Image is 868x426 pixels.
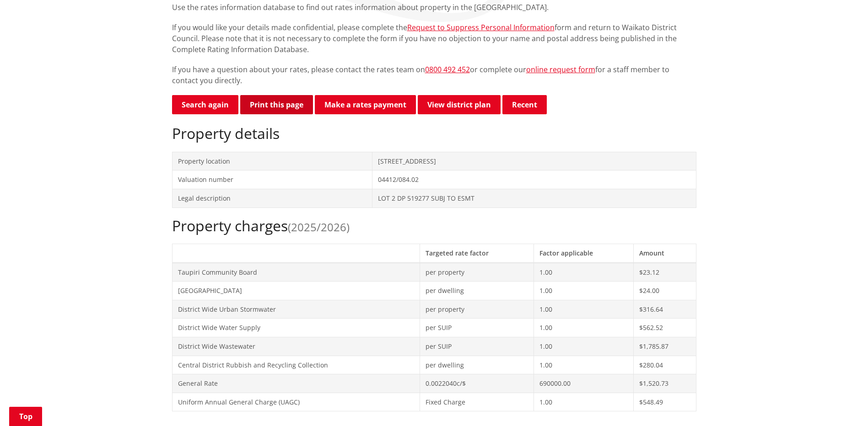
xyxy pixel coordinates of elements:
td: $316.64 [634,300,696,319]
td: District Wide Urban Stormwater [172,300,420,319]
td: 690000.00 [534,374,634,393]
td: $23.12 [634,263,696,282]
th: Targeted rate factor [420,244,534,262]
td: LOT 2 DP 519277 SUBJ TO ESMT [372,189,696,208]
td: $562.52 [634,319,696,337]
a: 0800 492 452 [425,64,470,75]
td: 0.0022040c/$ [420,374,534,393]
td: [GEOGRAPHIC_DATA] [172,282,420,300]
td: Fixed Charge [420,393,534,411]
td: per dwelling [420,356,534,374]
a: Request to Suppress Personal Information [407,22,555,32]
td: per SUIP [420,337,534,356]
td: Central District Rubbish and Recycling Collection [172,356,420,374]
a: Top [9,407,42,426]
td: Taupiri Community Board [172,263,420,282]
td: Valuation number [172,170,372,189]
td: District Wide Wastewater [172,337,420,356]
iframe: Messenger Launcher [826,388,859,421]
td: 1.00 [534,356,634,374]
a: View district plan [418,95,501,114]
th: Amount [634,244,696,262]
td: 1.00 [534,393,634,411]
p: If you would like your details made confidential, please complete the form and return to Waikato ... [172,22,696,55]
td: $280.04 [634,356,696,374]
button: Recent [502,95,547,114]
td: Property location [172,152,372,170]
td: Uniform Annual General Charge (UAGC) [172,393,420,411]
td: 1.00 [534,300,634,319]
td: $1,520.73 [634,374,696,393]
td: $548.49 [634,393,696,411]
a: online request form [526,64,595,75]
td: per property [420,263,534,282]
td: per dwelling [420,282,534,300]
button: Print this page [240,95,313,114]
h2: Property details [172,125,696,142]
td: District Wide Water Supply [172,319,420,337]
td: Legal description [172,189,372,208]
td: $24.00 [634,282,696,300]
p: Use the rates information database to find out rates information about property in the [GEOGRAPHI... [172,2,696,13]
td: 1.00 [534,337,634,356]
td: $1,785.87 [634,337,696,356]
td: 1.00 [534,282,634,300]
a: Make a rates payment [315,95,416,114]
td: General Rate [172,374,420,393]
p: If you have a question about your rates, please contact the rates team on or complete our for a s... [172,64,696,86]
span: (2025/2026) [288,219,350,234]
td: per property [420,300,534,319]
th: Factor applicable [534,244,634,262]
td: [STREET_ADDRESS] [372,152,696,170]
td: 1.00 [534,263,634,282]
td: 04412/084.02 [372,170,696,189]
h2: Property charges [172,217,696,234]
a: Search again [172,95,238,114]
td: 1.00 [534,319,634,337]
td: per SUIP [420,319,534,337]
